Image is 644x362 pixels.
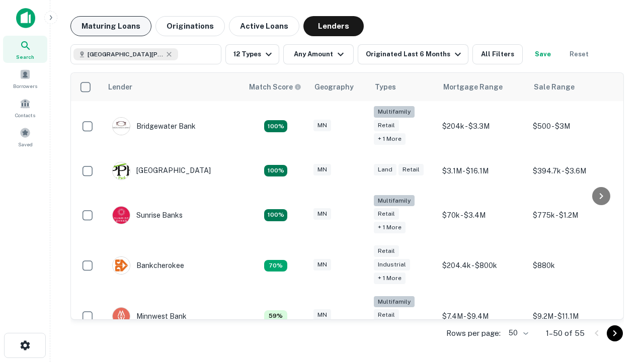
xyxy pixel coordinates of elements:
td: $204k - $3.3M [437,101,528,152]
img: picture [113,207,130,224]
div: Multifamily [374,195,415,207]
div: + 1 more [374,222,406,233]
div: [GEOGRAPHIC_DATA] [112,162,211,180]
button: All Filters [472,44,523,64]
div: Bankcherokee [112,256,184,275]
th: Capitalize uses an advanced AI algorithm to match your search with the best lender. The match sco... [243,73,308,101]
div: Matching Properties: 7, hasApolloMatch: undefined [264,260,287,272]
th: Lender [102,73,243,101]
div: 50 [505,326,530,340]
th: Types [369,73,437,101]
div: Originated Last 6 Months [366,48,464,60]
button: Any Amount [283,44,354,64]
div: MN [313,164,331,175]
div: Geography [314,81,354,93]
a: Borrowers [3,65,47,92]
td: $880k [528,240,618,291]
span: Saved [18,140,33,148]
div: Capitalize uses an advanced AI algorithm to match your search with the best lender. The match sco... [249,81,301,93]
div: + 1 more [374,273,406,284]
div: Retail [374,120,399,131]
div: Matching Properties: 18, hasApolloMatch: undefined [264,120,287,132]
button: 12 Types [225,44,279,64]
td: $3.1M - $16.1M [437,152,528,190]
img: picture [113,308,130,325]
div: Lender [108,81,132,93]
td: $500 - $3M [528,101,618,152]
span: Contacts [15,111,35,119]
p: 1–50 of 55 [546,327,585,339]
button: Go to next page [607,325,623,341]
td: $7.4M - $9.4M [437,291,528,342]
img: picture [113,118,130,135]
a: Saved [3,123,47,150]
th: Sale Range [528,73,618,101]
div: Matching Properties: 6, hasApolloMatch: undefined [264,310,287,322]
td: $9.2M - $11.1M [528,291,618,342]
div: Multifamily [374,296,415,308]
button: Active Loans [229,16,299,36]
button: Originated Last 6 Months [358,44,468,64]
button: Originations [155,16,225,36]
div: + 1 more [374,133,406,145]
div: Multifamily [374,106,415,118]
iframe: Chat Widget [594,249,644,298]
div: Mortgage Range [443,81,503,93]
th: Mortgage Range [437,73,528,101]
div: Bridgewater Bank [112,117,196,135]
p: Rows per page: [446,327,501,339]
div: Minnwest Bank [112,307,187,325]
th: Geography [308,73,369,101]
div: Types [375,81,396,93]
div: Retail [374,309,399,321]
div: MN [313,208,331,220]
td: $204.4k - $800k [437,240,528,291]
div: MN [313,259,331,270]
div: Land [374,164,396,175]
span: [GEOGRAPHIC_DATA][PERSON_NAME], [GEOGRAPHIC_DATA], [GEOGRAPHIC_DATA] [88,50,163,59]
div: MN [313,309,331,321]
div: Retail [398,164,424,175]
span: Borrowers [13,82,37,90]
div: MN [313,120,331,131]
div: Sunrise Banks [112,206,183,224]
td: $394.7k - $3.6M [528,152,618,190]
div: Industrial [374,259,410,270]
button: Lenders [303,16,364,36]
button: Save your search to get updates of matches that match your search criteria. [527,44,559,64]
div: Retail [374,245,399,257]
img: picture [113,257,130,274]
td: $70k - $3.4M [437,190,528,241]
h6: Match Score [249,81,299,93]
img: capitalize-icon.png [16,8,35,28]
div: Retail [374,208,399,220]
a: Contacts [3,94,47,121]
img: picture [113,162,130,179]
button: Reset [563,44,595,64]
button: Maturing Loans [70,16,151,36]
a: Search [3,36,47,63]
div: Sale Range [534,81,575,93]
td: $775k - $1.2M [528,190,618,241]
div: Matching Properties: 10, hasApolloMatch: undefined [264,165,287,177]
div: Matching Properties: 14, hasApolloMatch: undefined [264,209,287,221]
span: Search [16,53,34,61]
